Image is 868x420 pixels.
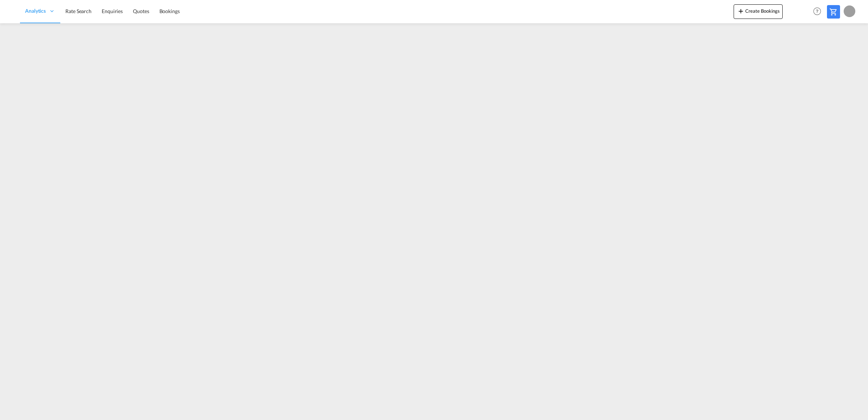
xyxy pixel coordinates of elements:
md-icon: icon-plus 400-fg [737,7,745,15]
span: Analytics [25,7,46,15]
div: Help [811,5,827,18]
span: Help [811,5,823,17]
span: Enquiries [102,8,123,14]
span: Rate Search [65,8,92,14]
button: icon-plus 400-fgCreate Bookings [734,4,783,19]
span: Quotes [133,8,149,14]
span: Bookings [159,8,180,14]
